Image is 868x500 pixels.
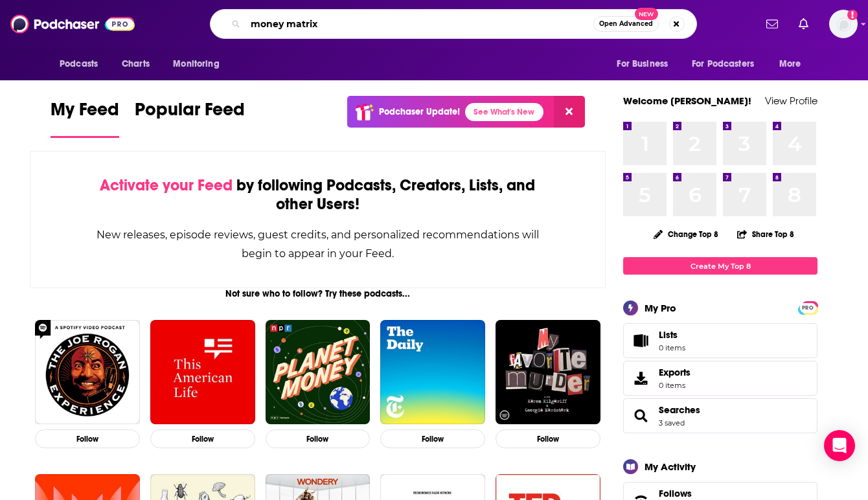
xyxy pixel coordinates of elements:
[659,418,685,427] a: 3 saved
[635,8,658,20] span: New
[608,52,684,76] button: open menu
[266,320,371,425] img: Planet Money
[246,14,593,34] input: Search podcasts, credits, & more...
[122,55,150,73] span: Charts
[737,222,795,247] button: Share Top 8
[623,323,817,358] a: Lists
[659,329,685,341] span: Lists
[380,429,485,448] button: Follow
[659,329,678,341] span: Lists
[829,10,858,38] button: Show profile menu
[645,302,676,314] div: My Pro
[623,398,817,433] span: Searches
[150,429,255,448] button: Follow
[779,55,801,73] span: More
[770,52,817,76] button: open menu
[496,320,600,425] img: My Favorite Murder with Karen Kilgariff and Georgia Hardstark
[628,369,654,387] span: Exports
[35,429,140,448] button: Follow
[100,176,233,195] span: Activate your Feed
[800,302,816,312] a: PRO
[95,225,540,263] div: New releases, episode reviews, guest credits, and personalized recommendations will begin to appe...
[659,367,691,378] span: Exports
[593,16,659,32] button: Open AdvancedNew
[692,55,754,73] span: For Podcasters
[266,429,371,448] button: Follow
[829,10,858,38] span: Logged in as HughE
[659,404,700,416] a: Searches
[135,98,245,138] a: Popular Feed
[646,226,726,242] button: Change Top 8
[210,9,697,39] div: Search podcasts, credits, & more...
[10,12,135,36] img: Podchaser - Follow, Share and Rate Podcasts
[465,103,543,121] a: See What's New
[164,52,236,76] button: open menu
[829,10,858,38] img: User Profile
[623,361,817,396] a: Exports
[380,320,485,425] img: The Daily
[794,13,814,35] a: Show notifications dropdown
[113,52,157,76] a: Charts
[150,320,255,425] img: This American Life
[659,343,685,352] span: 0 items
[645,460,696,473] div: My Activity
[623,257,817,275] a: Create My Top 8
[60,55,98,73] span: Podcasts
[379,106,460,117] p: Podchaser Update!
[599,21,653,27] span: Open Advanced
[824,430,855,461] div: Open Intercom Messenger
[628,407,654,425] a: Searches
[135,98,245,128] span: Popular Feed
[623,95,751,107] a: Welcome [PERSON_NAME]!
[173,55,219,73] span: Monitoring
[765,95,817,107] a: View Profile
[800,303,816,313] span: PRO
[659,488,692,499] span: Follows
[847,10,858,20] svg: Add a profile image
[628,332,654,350] span: Lists
[659,381,691,390] span: 0 items
[51,98,119,138] a: My Feed
[51,52,115,76] button: open menu
[659,488,778,499] a: Follows
[683,52,773,76] button: open menu
[30,288,606,299] div: Not sure who to follow? Try these podcasts...
[761,13,783,35] a: Show notifications dropdown
[496,429,600,448] button: Follow
[617,55,668,73] span: For Business
[95,176,540,214] div: by following Podcasts, Creators, Lists, and other Users!
[51,98,119,128] span: My Feed
[35,320,140,425] img: The Joe Rogan Experience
